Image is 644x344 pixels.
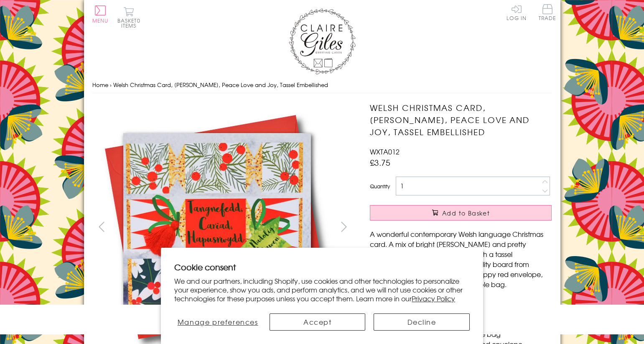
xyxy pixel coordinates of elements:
[110,81,112,89] span: ›
[92,17,109,24] span: Menu
[121,17,140,29] span: 0 items
[370,102,552,138] h1: Welsh Christmas Card, [PERSON_NAME], Peace Love and Joy, Tassel Embellished
[117,7,140,28] button: Basket0 items
[92,5,109,23] button: Menu
[92,81,108,89] a: Home
[174,313,261,331] button: Manage preferences
[412,293,455,303] a: Privacy Policy
[507,4,527,21] a: Log In
[174,261,470,273] h2: Cookie consent
[370,229,552,289] p: A wonderful contemporary Welsh language Christmas card. A mix of bright [PERSON_NAME] and pretty ...
[370,182,390,190] label: Quantity
[334,217,353,236] button: next
[539,4,556,21] span: Trade
[92,77,552,94] nav: breadcrumbs
[370,157,390,168] span: £3.75
[370,205,552,221] button: Add to Basket
[113,81,328,89] span: Welsh Christmas Card, [PERSON_NAME], Peace Love and Joy, Tassel Embellished
[370,146,400,157] span: WXTA012
[374,313,469,331] button: Decline
[442,209,490,217] span: Add to Basket
[289,8,356,74] img: Claire Giles Greetings Cards
[539,4,556,22] a: Trade
[174,277,470,303] p: We and our partners, including Shopify, use cookies and other technologies to personalize your ex...
[270,313,365,331] button: Accept
[92,217,111,236] button: prev
[178,317,258,327] span: Manage preferences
